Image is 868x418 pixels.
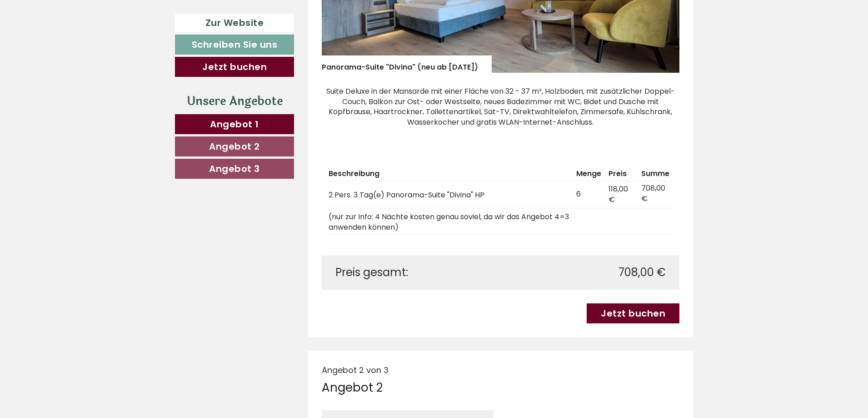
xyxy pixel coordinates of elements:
th: Summe [638,167,673,181]
div: [DATE] [161,7,197,22]
a: Jetzt buchen [587,303,679,323]
span: 708,00 € [619,265,666,280]
div: Unsere Angebote [175,93,294,110]
span: 118,00 € [609,184,628,205]
td: 708,00 € [638,181,673,208]
td: 2 Pers. 3 Tag(e) Panorama-Suite "Divina" HP [329,181,573,208]
div: Panorama-Suite "Divina" (neu ab [DATE]) [322,55,492,73]
span: Angebot 2 [209,140,260,153]
button: Senden [293,236,358,256]
span: Angebot 3 [209,162,260,175]
div: Angebot 2 [322,379,383,396]
div: Guten Tag, wie können wir Ihnen helfen? [7,25,162,52]
a: Jetzt buchen [175,57,294,77]
th: Menge [573,167,605,181]
div: Hotel Goldene Rose [14,26,158,34]
td: (nur zur Info: 4 Nächte kosten genau soviel, da wir das Angebot 4=3 anwenden können) [329,208,573,235]
span: Angebot 1 [210,118,259,131]
td: 6 [573,181,605,208]
a: Zur Website [175,14,294,32]
a: Schreiben Sie uns [175,35,294,55]
p: Suite Deluxe in der Mansarde mit einer Fläche von 32 - 37 m², Holzboden, mit zusätzlicher Doppel-... [322,86,680,128]
th: Preis [605,167,638,181]
small: 14:00 [14,44,158,50]
span: Angebot 2 von 3 [322,364,389,376]
div: Preis gesamt: [329,265,501,280]
th: Beschreibung [329,167,573,181]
